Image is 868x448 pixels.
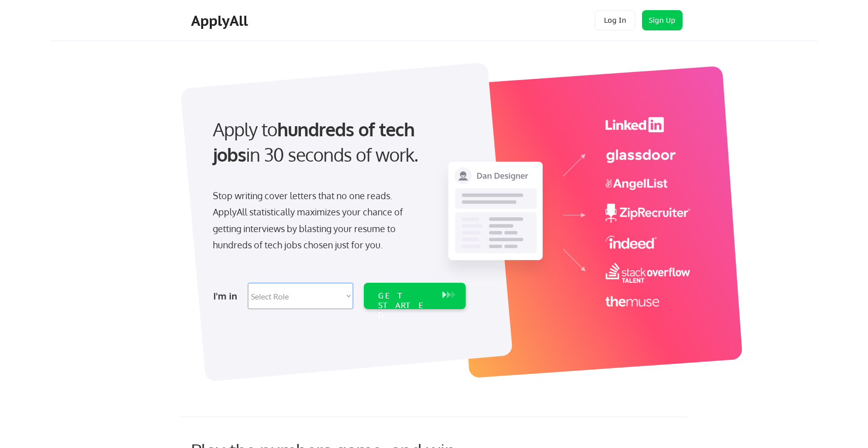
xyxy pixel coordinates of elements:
[213,188,421,253] div: Stop writing cover letters that no one reads. ApplyAll statistically maximizes your chance of get...
[213,288,242,304] div: I'm in
[595,10,635,30] button: Log In
[642,10,683,30] button: Sign Up
[213,118,419,166] strong: hundreds of tech jobs
[378,291,432,320] div: GET STARTED
[213,117,462,168] div: Apply to in 30 seconds of work.
[191,12,251,29] div: ApplyAll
